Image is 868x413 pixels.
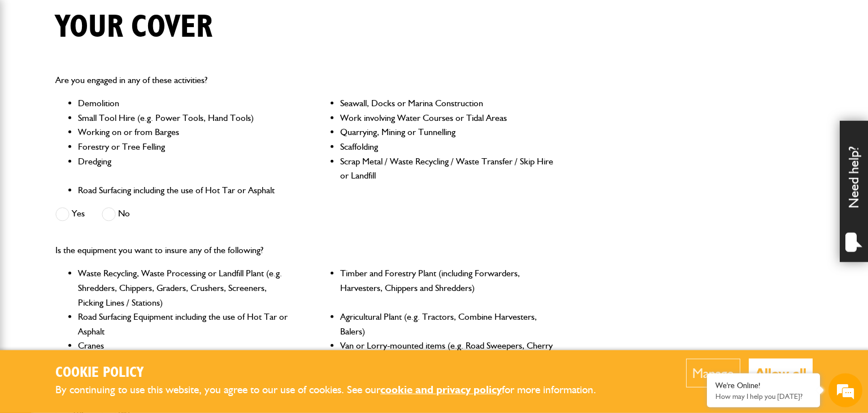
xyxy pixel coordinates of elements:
button: Manage [686,359,740,388]
input: Enter your last name [15,105,206,129]
p: Are you engaged in any of these activities? [55,73,554,88]
li: Scrap Metal / Waste Recycling / Waste Transfer / Skip Hire or Landfill [340,154,554,183]
li: Small Tool Hire (e.g. Power Tools, Hand Tools) [78,111,292,125]
div: Need help? [840,121,868,262]
li: Dredging [78,154,292,183]
li: Waste Recycling, Waste Processing or Landfill Plant (e.g. Shredders, Chippers, Graders, Crushers,... [78,266,292,310]
li: Forestry or Tree Felling [78,140,292,154]
button: Allow all [749,359,813,388]
h1: Your cover [55,8,212,46]
img: d_20077148190_company_1631870298795_20077148190 [19,63,47,79]
em: Start Chat [154,324,205,340]
li: Work involving Water Courses or Tidal Areas [340,111,554,125]
input: Enter your phone number [15,171,206,196]
li: Timber and Forestry Plant (including Forwarders, Harvesters, Chippers and Shredders) [340,266,554,310]
p: Is the equipment you want to insure any of the following? [55,243,554,258]
div: Minimize live chat window [185,6,212,33]
div: We're Online! [715,381,811,390]
li: Agricultural Plant (e.g. Tractors, Combine Harvesters, Balers) [340,310,554,338]
li: Working on or from Barges [78,125,292,140]
li: Road Surfacing Equipment including the use of Hot Tar or Asphalt [78,310,292,338]
h2: Cookie Policy [55,364,615,382]
li: Cranes [78,338,292,367]
label: No [102,207,130,221]
label: Yes [55,207,85,221]
p: How may I help you today? [715,392,811,401]
a: cookie and privacy policy [380,383,502,396]
li: Scaffolding [340,140,554,154]
li: Quarrying, Mining or Tunnelling [340,125,554,140]
p: By continuing to use this website, you agree to our use of cookies. See our for more information. [55,381,615,399]
li: Road Surfacing including the use of Hot Tar or Asphalt [78,183,292,198]
li: Seawall, Docks or Marina Construction [340,96,554,111]
div: Chat with us now [59,63,190,78]
input: Enter your email address [15,138,206,163]
li: Demolition [78,96,292,111]
textarea: Type your message and hit 'Enter' [15,205,206,315]
li: Van or Lorry-mounted items (e.g. Road Sweepers, Cherry Pickers, Volumetric Mixers) [340,338,554,367]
